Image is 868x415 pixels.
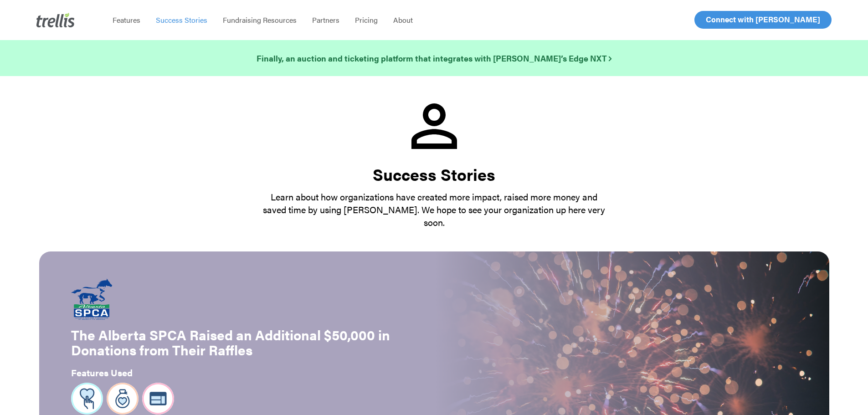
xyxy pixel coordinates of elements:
a: Pricing [347,15,385,25]
p: Learn about how organizations have created more impact, raised more money and saved time by using... [261,190,607,229]
a: Fundraising Resources [215,15,304,25]
span: About [393,15,413,25]
a: Partners [304,15,347,25]
a: About [385,15,421,25]
img: Trellis [36,13,75,27]
a: Features [105,15,148,25]
a: Success Stories [148,15,215,25]
strong: Features Used [71,366,133,379]
img: Group-10137.svg [71,383,103,415]
img: Group-11637.svg [142,383,174,415]
strong: Success Stories [373,162,495,186]
span: Fundraising Resources [223,15,297,25]
a: Finally, an auction and ticketing platform that integrates with [PERSON_NAME]’s Edge NXT [257,52,611,65]
strong: Finally, an auction and ticketing platform that integrates with [PERSON_NAME]’s Edge NXT [257,52,611,64]
a: Connect with [PERSON_NAME] [694,11,832,29]
span: Pricing [355,15,378,25]
img: success_stories_icon.svg [411,103,457,149]
span: Success Stories [156,15,207,25]
img: Group-11644-1.svg [107,383,139,415]
span: Features [113,15,140,25]
span: Connect with [PERSON_NAME] [706,14,820,25]
strong: The Alberta SPCA Raised an Additional $50,000 in Donations from Their Raffles [71,325,390,359]
span: Partners [312,15,339,25]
